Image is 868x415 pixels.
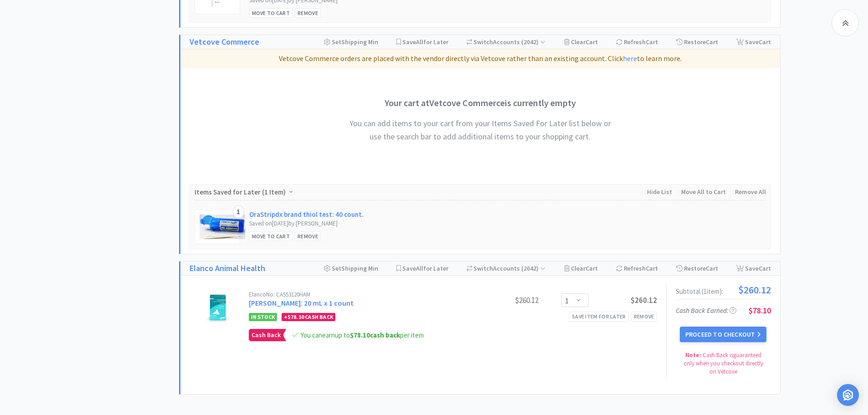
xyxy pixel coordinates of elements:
span: Move All to Cart [681,188,726,196]
span: Switch [473,38,493,46]
span: $78.10 [749,305,771,316]
span: Cart [586,264,598,272]
div: Remove [631,312,657,321]
h3: Your cart at Vetcove Commerce is currently empty [344,96,617,110]
div: Accounts [467,261,546,275]
span: Cart [759,264,771,272]
span: All [416,264,423,272]
div: Saved on [DATE] by [PERSON_NAME] [249,219,379,229]
a: OraStripdx brand thiol test: 40 count. [249,210,364,219]
strong: cash back [350,331,400,339]
span: Cash Back [249,329,283,341]
div: Move to Cart [249,8,293,18]
span: $78.10 [288,313,304,320]
div: Restore [676,35,718,49]
div: Open Intercom Messenger [837,384,859,406]
span: Remove All [735,188,766,196]
div: Save [736,261,771,275]
span: In Stock [249,313,277,321]
div: Remove [295,8,321,18]
span: Items Saved for Later ( ) [195,188,288,196]
a: Vetcove Commerce [190,36,259,49]
div: Refresh [616,261,658,275]
div: Clear [564,261,598,275]
img: 6f814b2b8dca40d399488a8afea7cec7.jpg [202,292,234,323]
span: Cash Back is guaranteed only when you checkout directly on Vetcove [683,351,763,375]
div: Remove [295,231,321,241]
div: $260.12 [470,295,539,306]
span: $260.12 [738,285,771,295]
div: Restore [676,261,718,275]
img: ac0b461db40a450f9bb965955eaf1511.png [200,215,245,239]
a: here [623,54,637,63]
div: Accounts [467,35,546,49]
span: Set [332,264,341,272]
span: $260.12 [631,295,657,305]
div: + Cash Back [282,313,335,321]
strong: Note: [685,351,701,359]
div: Move to Cart [249,231,293,241]
span: Save for Later [402,38,448,46]
div: Shipping Min [324,35,378,49]
span: ( 2042 ) [520,264,545,272]
div: Save item for later [569,312,629,321]
h4: You can add items to your cart from your Items Saved For Later list below or use the search bar t... [344,117,617,143]
span: Cart [646,264,658,272]
div: Clear [564,35,598,49]
div: Refresh [616,35,658,49]
span: All [416,38,423,46]
span: Cart [706,38,718,46]
div: 1 [233,205,244,218]
span: You can earn up to per item [301,331,424,339]
span: $78.10 [350,331,370,339]
span: Cart [706,264,718,272]
div: Subtotal ( 1 item ): [676,285,771,295]
span: 1 Item [264,188,283,196]
span: ( 2042 ) [520,38,545,46]
a: [PERSON_NAME]: 20 mL x 1 count [249,298,354,307]
span: Hide List [647,188,672,196]
div: Elanco No: CA553120HAM [249,292,470,297]
div: Save [736,35,771,49]
span: Cash Back Earned : [676,306,736,315]
span: Switch [473,264,493,272]
button: Proceed to Checkout [680,327,766,342]
a: Elanco Animal Health [190,262,265,275]
p: Vetcove Commerce orders are placed with the vendor directly via Vetcove rather than an existing a... [184,53,776,65]
div: Shipping Min [324,261,378,275]
span: Save for Later [402,264,448,272]
span: Set [332,38,341,46]
span: Cart [586,38,598,46]
span: Cart [759,38,771,46]
span: Cart [646,38,658,46]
